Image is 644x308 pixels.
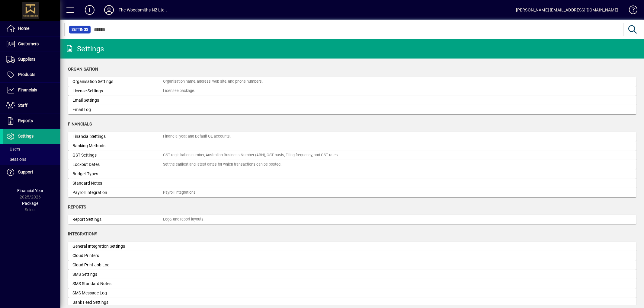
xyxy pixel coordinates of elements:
div: Report Settings [72,216,163,223]
span: Settings [18,134,34,138]
span: Products [18,72,35,77]
div: SMS Settings [72,271,163,278]
div: Financial Settings [72,133,163,140]
span: Settings [72,27,88,33]
a: Lockout DatesSet the earliest and latest dates for which transactions can be posted. [68,160,636,169]
div: Bank Feed Settings [72,299,163,306]
span: Support [18,170,33,174]
a: General Integration Settings [68,242,636,251]
span: Suppliers [18,57,35,62]
div: GST Settings [72,152,163,158]
div: Payroll Integrations [163,190,196,195]
div: [PERSON_NAME] [EMAIL_ADDRESS][DOMAIN_NAME] [516,5,618,15]
div: The Woodsmiths NZ Ltd . [119,5,167,15]
div: Financial year, and Default GL accounts. [163,134,231,139]
div: Cloud Print Job Log [72,262,163,268]
a: Email Log [68,105,636,114]
div: Budget Types [72,171,163,177]
a: Knowledge Base [624,1,636,21]
a: Report SettingsLogo, and report layouts. [68,215,636,224]
span: Staff [18,103,27,108]
span: Reports [18,118,33,123]
a: Financials [3,83,60,98]
div: Licensee package. [163,88,195,94]
span: Financial Year [17,188,43,193]
a: Bank Feed Settings [68,298,636,307]
div: Standard Notes [72,180,163,186]
span: Financials [68,122,92,126]
a: Organisation SettingsOrganisation name, address, web site, and phone numbers. [68,77,636,86]
span: Home [18,26,29,31]
div: Logo, and report layouts. [163,217,204,222]
a: Email Settings [68,96,636,105]
a: Suppliers [3,52,60,67]
button: Add [80,5,99,15]
div: Email Settings [72,97,163,103]
a: Reports [3,113,60,129]
a: Staff [3,98,60,113]
a: Budget Types [68,169,636,179]
a: Customers [3,37,60,52]
span: Package [22,201,38,206]
div: Organisation name, address, web site, and phone numbers. [163,79,263,84]
span: Sessions [6,157,26,162]
a: SMS Settings [68,270,636,279]
div: Payroll Integration [72,189,163,196]
a: Users [3,144,60,154]
div: Email Log [72,106,163,113]
div: Lockout Dates [72,161,163,168]
div: SMS Standard Notes [72,281,163,287]
div: General Integration Settings [72,243,163,249]
div: Organisation Settings [72,78,163,85]
a: SMS Message Log [68,288,636,298]
a: Financial SettingsFinancial year, and Default GL accounts. [68,132,636,141]
span: Financials [18,87,37,92]
span: Users [6,147,20,151]
div: SMS Message Log [72,290,163,296]
a: GST SettingsGST registration number, Australian Business Number (ABN), GST basis, Filing frequenc... [68,151,636,160]
a: SMS Standard Notes [68,279,636,288]
a: Products [3,67,60,82]
a: Payroll IntegrationPayroll Integrations [68,188,636,197]
div: Cloud Printers [72,252,163,259]
div: GST registration number, Australian Business Number (ABN), GST basis, Filing frequency, and GST r... [163,152,339,158]
span: Reports [68,205,86,209]
a: Home [3,21,60,36]
a: License SettingsLicensee package. [68,86,636,96]
a: Standard Notes [68,179,636,188]
a: Sessions [3,154,60,164]
div: Settings [65,44,104,54]
span: Organisation [68,67,98,71]
div: Set the earliest and latest dates for which transactions can be posted. [163,162,281,167]
div: License Settings [72,88,163,94]
span: Integrations [68,231,97,236]
div: Banking Methods [72,143,163,149]
a: Cloud Printers [68,251,636,260]
a: Cloud Print Job Log [68,260,636,270]
a: Support [3,165,60,180]
span: Customers [18,41,39,46]
a: Banking Methods [68,141,636,151]
button: Profile [99,5,119,15]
